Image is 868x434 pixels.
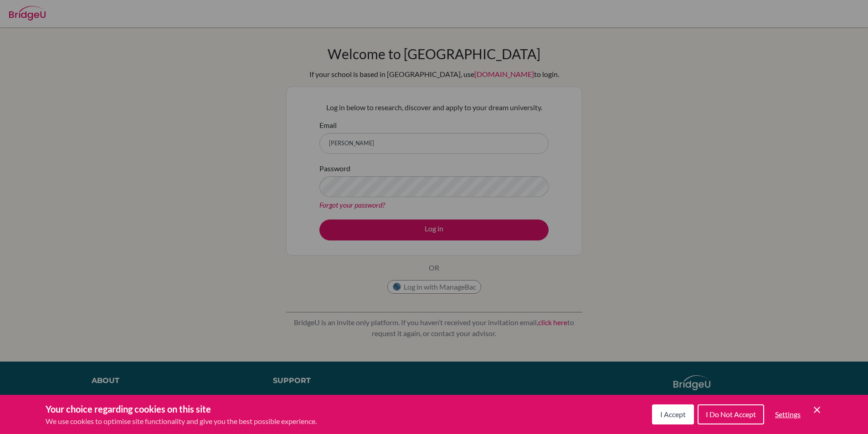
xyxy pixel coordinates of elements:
button: Save and close [812,404,822,415]
button: Settings [768,405,808,424]
p: We use cookies to optimise site functionality and give you the best possible experience. [46,416,317,427]
button: I Do Not Accept [698,404,764,424]
span: I Accept [660,410,686,419]
button: I Accept [652,404,694,424]
span: I Do Not Accept [706,410,756,419]
span: Settings [775,410,801,419]
h3: Your choice regarding cookies on this site [46,402,317,416]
